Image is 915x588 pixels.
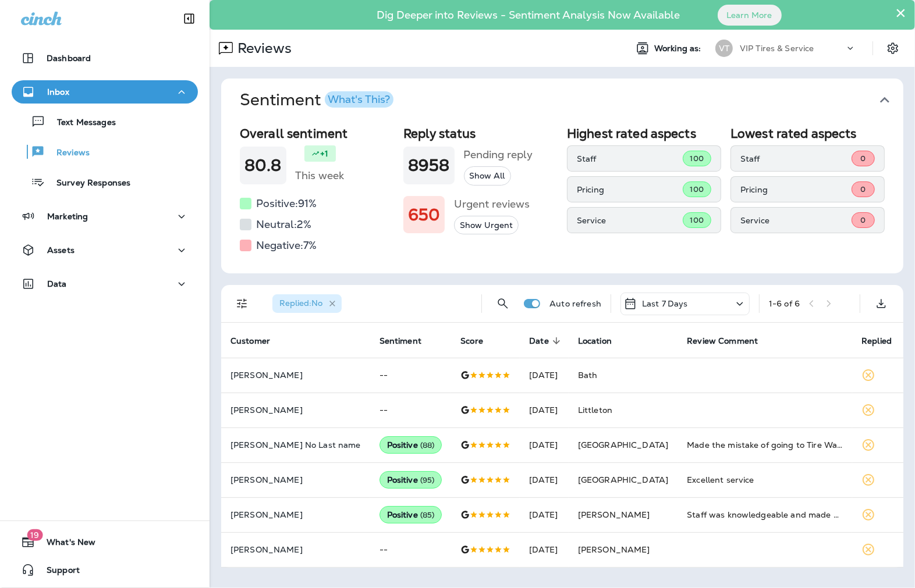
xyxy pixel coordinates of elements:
[45,117,116,129] p: Text Messages
[520,497,569,532] td: [DATE]
[370,358,452,393] td: --
[230,79,913,122] button: SentimentWhat's This?
[578,336,627,346] span: Location
[687,439,843,451] div: Made the mistake of going to Tire Warehouse before VIP, OOPS. Called VIP, came right in, they fix...
[578,370,598,380] span: Bath
[240,90,393,110] h1: Sentiment
[279,298,322,308] span: Replied : No
[380,336,437,346] span: Sentiment
[715,40,733,57] div: VT
[861,336,907,346] span: Replied
[233,40,292,57] p: Reviews
[328,94,390,105] div: What's This?
[454,195,530,213] h5: Urgent reviews
[740,154,852,163] p: Staff
[769,299,800,308] div: 1 - 6 of 6
[380,336,421,346] span: Sentiment
[221,122,903,273] div: SentimentWhat's This?
[578,544,650,555] span: [PERSON_NAME]
[870,292,893,315] button: Export as CSV
[577,216,683,225] p: Service
[240,126,394,141] h2: Overall sentiment
[578,405,612,415] span: Littleton
[47,212,88,221] p: Marketing
[296,166,345,185] h5: This week
[27,529,42,541] span: 19
[12,558,198,582] button: Support
[740,185,852,194] p: Pricing
[529,336,549,346] span: Date
[173,7,205,30] button: Collapse Sidebar
[577,154,683,163] p: Staff
[654,44,704,54] span: Working as:
[420,510,435,520] span: ( 85 )
[460,336,483,346] span: Score
[12,238,198,262] button: Assets
[454,216,519,235] button: Show Urgent
[687,474,843,486] div: Excellent service
[520,393,569,427] td: [DATE]
[642,299,688,308] p: Last 7 Days
[230,370,361,380] p: [PERSON_NAME]
[520,532,569,567] td: [DATE]
[272,294,342,313] div: Replied:No
[47,87,69,97] p: Inbox
[408,156,450,175] h1: 8958
[12,272,198,295] button: Data
[420,475,435,485] span: ( 95 )
[730,126,885,141] h2: Lowest rated aspects
[549,299,601,308] p: Auto refresh
[690,154,704,163] span: 100
[895,3,906,22] button: Close
[47,279,67,288] p: Data
[230,545,361,554] p: [PERSON_NAME]
[230,405,361,415] p: [PERSON_NAME]
[12,47,198,70] button: Dashboard
[687,336,773,346] span: Review Comment
[520,462,569,497] td: [DATE]
[230,336,285,346] span: Customer
[408,205,440,224] h1: 650
[860,184,866,194] span: 0
[690,215,704,225] span: 100
[491,292,515,315] button: Search Reviews
[45,178,130,189] p: Survey Responses
[380,506,442,523] div: Positive
[35,565,80,579] span: Support
[460,336,498,346] span: Score
[740,44,814,53] p: VIP Tires & Service
[256,194,317,213] h5: Positive: 91 %
[370,532,452,567] td: --
[861,336,892,346] span: Replied
[230,292,254,315] button: Filters
[12,530,198,554] button: 19What's New
[578,475,668,485] span: [GEOGRAPHIC_DATA]
[578,336,612,346] span: Location
[45,148,90,159] p: Reviews
[577,185,683,194] p: Pricing
[882,38,903,59] button: Settings
[464,145,533,164] h5: Pending reply
[47,245,75,255] p: Assets
[464,166,511,186] button: Show All
[690,184,704,194] span: 100
[420,440,435,450] span: ( 88 )
[12,80,198,104] button: Inbox
[256,215,311,234] h5: Neutral: 2 %
[230,336,270,346] span: Customer
[230,440,361,450] p: [PERSON_NAME] No Last name
[687,509,843,521] div: Staff was knowledgeable and made extra effort to ensure great results. Cost and time were as pred...
[380,471,442,489] div: Positive
[230,475,361,484] p: [PERSON_NAME]
[380,436,442,454] div: Positive
[12,109,198,134] button: Text Messages
[520,358,569,393] td: [DATE]
[12,140,198,164] button: Reviews
[325,91,393,108] button: What's This?
[567,126,721,141] h2: Highest rated aspects
[370,393,452,427] td: --
[230,510,361,519] p: [PERSON_NAME]
[860,154,866,163] span: 0
[578,509,650,520] span: [PERSON_NAME]
[256,236,317,255] h5: Negative: 7 %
